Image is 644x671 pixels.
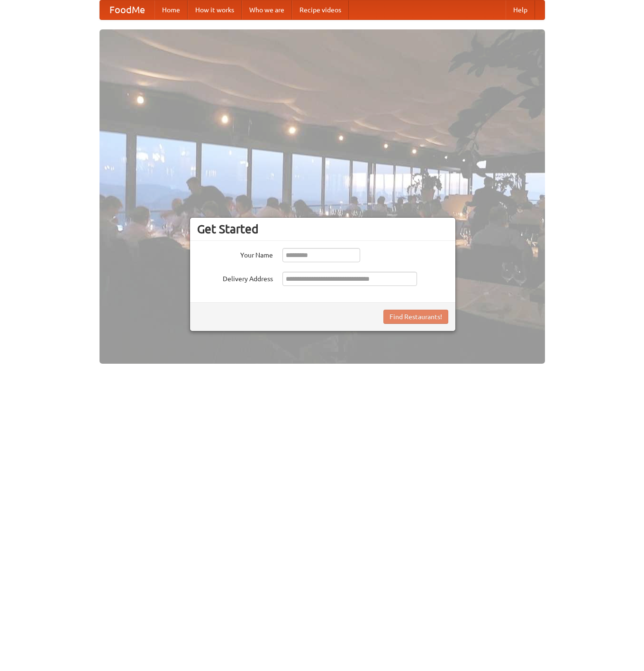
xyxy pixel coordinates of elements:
[242,0,292,19] a: Who we are
[197,222,448,236] h3: Get Started
[292,0,349,19] a: Recipe videos
[197,272,273,284] label: Delivery Address
[383,310,448,324] button: Find Restaurants!
[188,0,242,19] a: How it works
[506,0,535,19] a: Help
[154,0,188,19] a: Home
[100,0,154,19] a: FoodMe
[197,248,273,260] label: Your Name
